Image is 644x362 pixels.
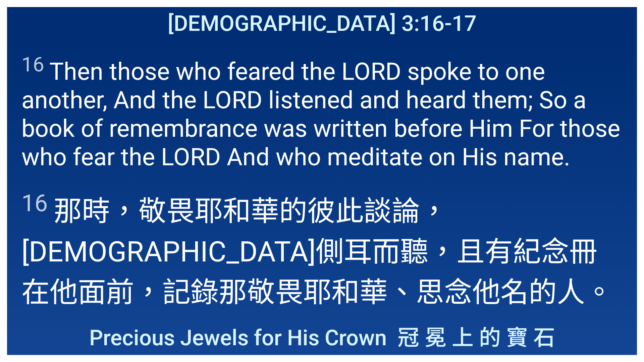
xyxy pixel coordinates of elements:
wh8085: ，且有紀念 [21,235,613,309]
wh7453: 談論 [21,195,613,309]
wh8034: 的人。 [529,276,613,309]
wh5612: 在他面前 [21,276,613,309]
wh6440: ，記錄 [134,276,613,309]
sup: 16 [21,53,44,76]
wh3068: 側耳 [21,235,613,309]
wh1696: ，[DEMOGRAPHIC_DATA] [21,195,613,309]
wh3068: 的彼此 [21,195,613,309]
span: Then those who feared the LORD spoke to one another, And the LORD listened and heard them; So a b... [21,53,623,171]
span: [DEMOGRAPHIC_DATA] 3:16-17 [168,11,477,36]
wh3373: 耶和華 [21,195,613,309]
wh2803: 他名 [472,276,613,309]
wh3068: 、思念 [388,276,613,309]
wh3789: 那敬畏 [219,276,613,309]
span: Precious Jewels for His Crown 冠 冕 上 的 寶 石 [89,320,555,352]
span: 那時，敬畏 [21,188,623,310]
wh2146: 冊 [21,235,613,309]
wh3373: 耶和華 [303,276,613,309]
sup: 16 [21,189,48,217]
wh7181: 而聽 [21,235,613,309]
